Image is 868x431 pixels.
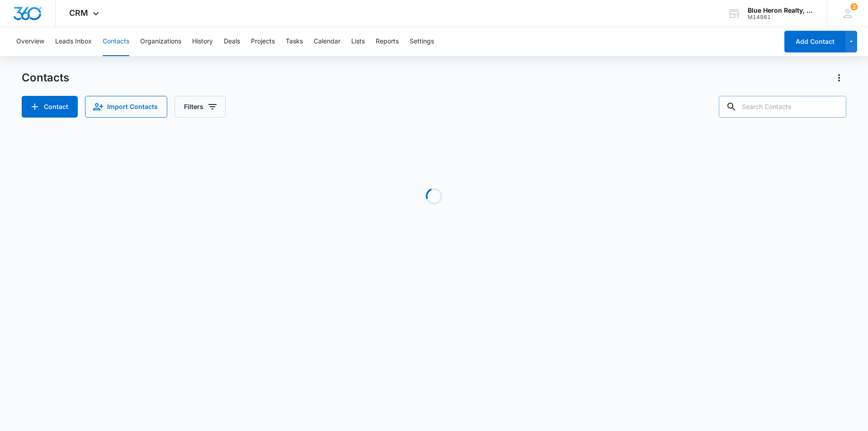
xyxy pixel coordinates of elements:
[22,96,78,118] button: Add Contact
[192,27,213,56] button: History
[103,27,129,56] button: Contacts
[286,27,303,56] button: Tasks
[784,31,845,52] button: Add Contact
[850,3,858,10] span: 2
[69,8,88,18] span: CRM
[748,14,814,20] div: account id
[410,27,434,56] button: Settings
[55,27,92,56] button: Leads Inbox
[376,27,399,56] button: Reports
[314,27,340,56] button: Calendar
[224,27,240,56] button: Deals
[22,71,69,85] h1: Contacts
[748,7,814,14] div: account name
[85,96,167,118] button: Import Contacts
[832,71,846,85] button: Actions
[719,96,846,118] input: Search Contacts
[140,27,181,56] button: Organizations
[16,27,44,56] button: Overview
[175,96,226,118] button: Filters
[251,27,275,56] button: Projects
[850,3,858,10] div: notifications count
[351,27,365,56] button: Lists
